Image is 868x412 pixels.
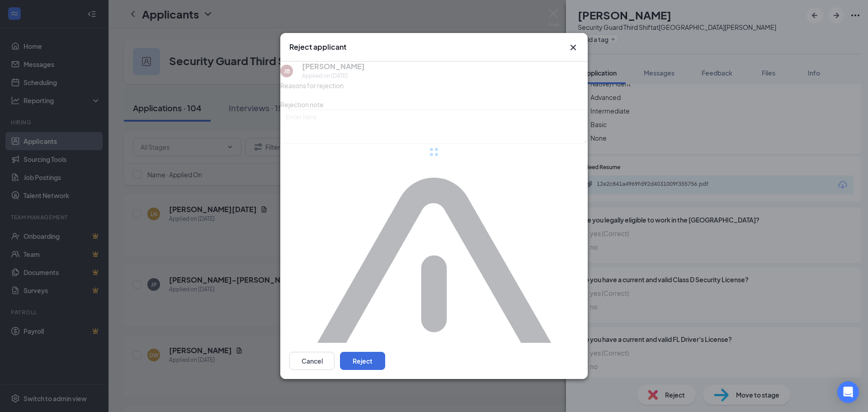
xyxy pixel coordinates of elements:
[568,42,579,53] button: Close
[289,42,346,52] h3: Reject applicant
[289,352,335,370] button: Cancel
[340,352,385,370] button: Reject
[837,381,859,403] div: Open Intercom Messenger
[568,42,579,53] svg: Cross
